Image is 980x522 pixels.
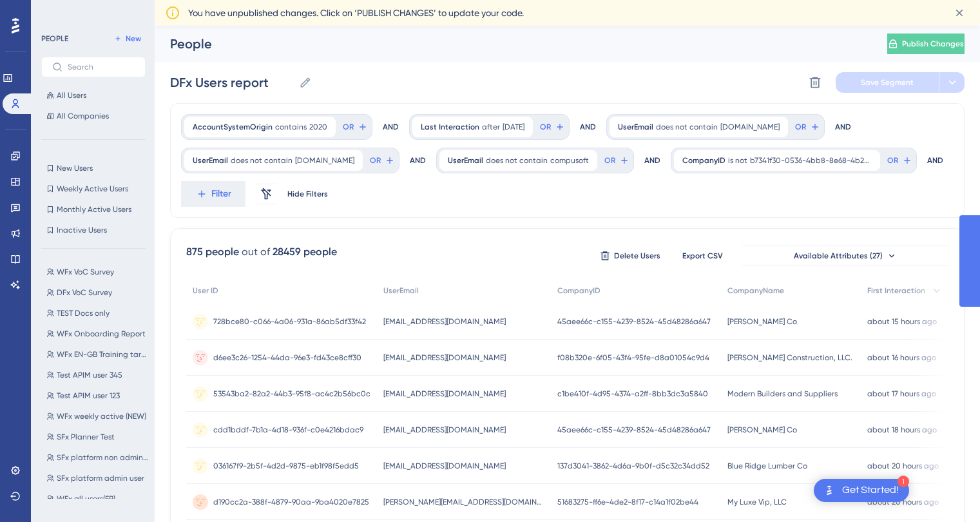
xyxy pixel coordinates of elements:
span: DFx VoC Survey [57,287,112,298]
span: Weekly Active Users [57,184,128,194]
time: about 18 hours ago [867,425,937,434]
span: 137d3041-3862-4d6a-9b0f-d5c32c34dd52 [557,461,709,471]
span: New Users [57,163,93,173]
span: WFx weekly active (NEW) [57,411,146,421]
input: Search [68,63,135,72]
span: does not contain [231,155,293,166]
div: AND [927,148,943,173]
span: New [126,34,141,44]
button: SFx Planner Test [41,429,153,445]
span: Monthly Active Users [57,204,131,215]
time: about 20 hours ago [867,461,939,470]
time: about 17 hours ago [867,389,936,398]
span: Available Attributes (27) [794,251,883,261]
button: WFx all users(FR) [41,491,153,507]
div: out of [242,244,270,260]
span: contains [275,122,307,132]
button: All Users [41,88,146,103]
span: [PERSON_NAME][EMAIL_ADDRESS][DOMAIN_NAME] [383,497,544,507]
button: WFx VoC Survey [41,264,153,280]
button: Test APIM user 345 [41,367,153,383]
div: AND [835,114,851,140]
span: Inactive Users [57,225,107,235]
span: is not [728,155,747,166]
iframe: UserGuiding AI Assistant Launcher [926,471,965,510]
span: UserEmail [383,285,419,296]
span: SFx platform admin user [57,473,144,483]
div: AND [580,114,596,140]
span: OR [604,155,615,166]
div: AND [410,148,426,173]
span: 728bce80-c066-4a06-931a-86ab5df33f42 [213,316,366,327]
time: about 20 hours ago [867,498,939,507]
span: OR [370,155,381,166]
span: Filter [211,186,231,202]
button: OR [602,150,631,171]
span: Delete Users [614,251,660,261]
button: New Users [41,160,146,176]
span: Test APIM user 123 [57,391,120,401]
span: OR [795,122,806,132]
time: about 15 hours ago [867,317,937,326]
span: f08b320e-6f05-43f4-95fe-d8a01054c9d4 [557,353,709,363]
span: 2020 [309,122,327,132]
button: Test APIM user 123 [41,388,153,403]
span: First Interaction [867,285,925,296]
button: WFx Onboarding Report [41,326,153,342]
span: [PERSON_NAME] Co [727,425,797,435]
div: AND [383,114,399,140]
img: launcher-image-alternative-text [821,483,837,498]
span: AccountSystemOrigin [193,122,273,132]
button: Weekly Active Users [41,181,146,197]
button: Hide Filters [287,184,328,204]
div: Open Get Started! checklist, remaining modules: 1 [814,479,909,502]
span: CompanyID [682,155,725,166]
span: Last Interaction [421,122,479,132]
span: SFx Planner Test [57,432,115,442]
div: Get Started! [842,483,899,498]
button: WFx weekly active (NEW) [41,409,153,424]
span: [DOMAIN_NAME] [295,155,354,166]
span: WFx VoC Survey [57,267,114,277]
span: UserEmail [193,155,228,166]
span: OR [887,155,898,166]
span: All Users [57,90,86,101]
div: AND [644,148,660,173]
span: [PERSON_NAME] Co [727,316,797,327]
span: User ID [193,285,218,296]
span: Save Segment [861,77,914,88]
button: OR [368,150,396,171]
span: [EMAIL_ADDRESS][DOMAIN_NAME] [383,425,506,435]
button: OR [538,117,566,137]
div: PEOPLE [41,34,68,44]
button: DFx VoC Survey [41,285,153,300]
span: d6ee3c26-1254-44da-96e3-fd43ce8cff30 [213,353,361,363]
span: compusoft [550,155,589,166]
span: Publish Changes [902,39,964,49]
span: TEST Docs only [57,308,110,318]
span: c1be410f-4d95-4374-a2ff-8bb3dc3a5840 [557,389,708,399]
input: Segment Name [170,73,294,92]
span: [EMAIL_ADDRESS][DOMAIN_NAME] [383,461,506,471]
span: [EMAIL_ADDRESS][DOMAIN_NAME] [383,353,506,363]
span: [DATE] [503,122,524,132]
span: CompanyName [727,285,784,296]
time: about 16 hours ago [867,353,936,362]
span: My Luxe Vip, LLC [727,497,787,507]
span: does not contain [486,155,548,166]
div: People [170,35,855,53]
span: [EMAIL_ADDRESS][DOMAIN_NAME] [383,389,506,399]
button: All Companies [41,108,146,124]
span: Hide Filters [287,189,328,199]
span: UserEmail [618,122,653,132]
span: UserEmail [448,155,483,166]
span: OR [540,122,551,132]
button: New [110,31,146,46]
div: 875 people [186,244,239,260]
span: CompanyID [557,285,600,296]
button: Save Segment [836,72,939,93]
span: You have unpublished changes. Click on ‘PUBLISH CHANGES’ to update your code. [188,5,524,21]
button: Monthly Active Users [41,202,146,217]
span: WFx all users(FR) [57,494,115,504]
span: [EMAIL_ADDRESS][DOMAIN_NAME] [383,316,506,327]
